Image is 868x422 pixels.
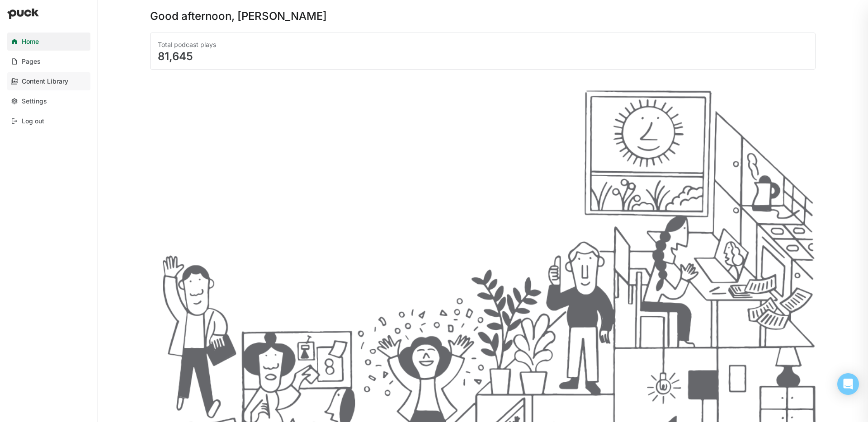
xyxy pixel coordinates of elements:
[837,373,859,395] div: Open Intercom Messenger
[22,38,39,46] div: Home
[158,51,808,62] div: 81,645
[7,33,90,51] a: Home
[7,72,90,90] a: Content Library
[150,11,327,22] div: Good afternoon, [PERSON_NAME]
[22,58,41,66] div: Pages
[22,78,68,85] div: Content Library
[158,40,808,49] div: Total podcast plays
[7,92,90,110] a: Settings
[22,117,44,125] div: Log out
[22,98,47,105] div: Settings
[7,52,90,70] a: Pages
